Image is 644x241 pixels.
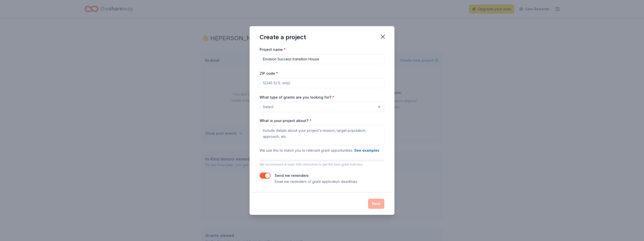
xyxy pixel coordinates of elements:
[260,71,278,76] label: ZIP code
[260,54,384,64] input: After school program
[275,179,357,185] p: Email me reminders of grant application deadlines
[260,163,384,167] p: We recommend at least 300 characters to get the best grant matches.
[260,33,306,41] div: Create a project
[275,173,309,178] label: Send me reminders
[260,78,384,88] input: 12345 (U.S. only)
[260,95,334,100] label: What type of grants are you looking for?
[260,148,379,152] span: We use this to match you to relevant grant opportunities.
[354,147,379,153] button: See examples
[260,118,311,123] label: What is your project about?
[260,47,286,52] label: Project name
[263,104,273,110] span: Select
[260,102,384,112] button: Select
